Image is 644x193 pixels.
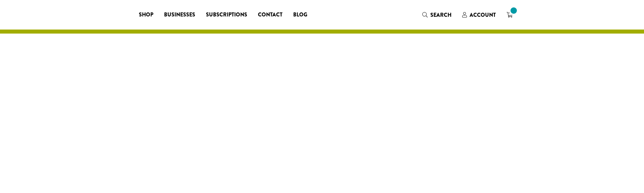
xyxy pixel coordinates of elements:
a: Businesses [159,9,201,20]
span: Account [470,11,496,19]
a: Blog [288,9,313,20]
span: Blog [293,11,307,19]
a: Account [457,9,501,20]
span: Shop [139,11,153,19]
a: Subscriptions [201,9,253,20]
a: Search [417,9,457,20]
a: Shop [133,9,159,20]
span: Search [430,11,451,19]
a: Contact [253,9,288,20]
span: Businesses [164,11,195,19]
span: Contact [258,11,282,19]
span: Subscriptions [206,11,247,19]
